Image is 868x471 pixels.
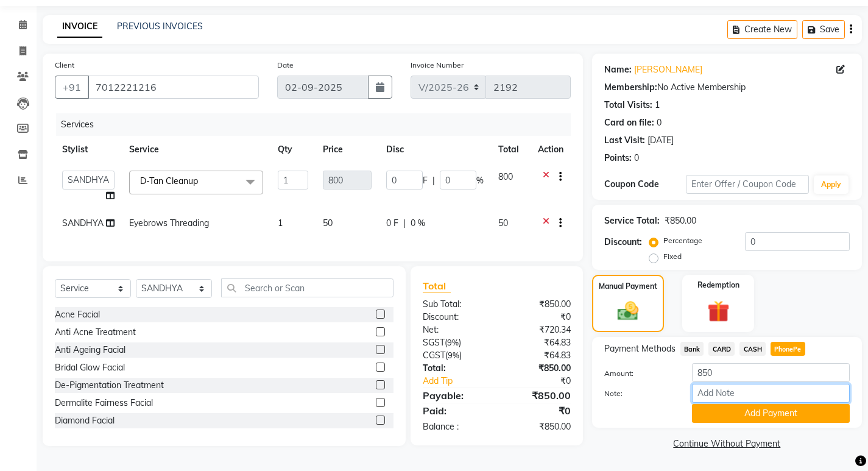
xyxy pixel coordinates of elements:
[496,349,579,362] div: ₹64.83
[88,76,259,99] input: Search by Name/Mobile/Email/Code
[498,218,508,228] span: 50
[129,218,209,228] span: Eyebrows Threading
[634,152,639,165] div: 0
[595,368,683,379] label: Amount:
[278,218,283,228] span: 1
[604,236,642,249] div: Discount:
[379,136,491,163] th: Disc
[739,342,766,356] span: CASH
[423,337,445,348] span: SGST
[686,175,809,194] input: Enter Offer / Coupon Code
[55,136,122,163] th: Stylist
[496,388,579,403] div: ₹850.00
[55,308,100,321] div: Acne Facial
[604,63,632,76] div: Name:
[423,174,428,187] span: F
[692,363,850,382] input: Amount
[663,235,702,246] label: Percentage
[56,113,580,136] div: Services
[604,81,657,94] div: Membership:
[55,361,125,374] div: Bridal Glow Facial
[604,134,645,147] div: Last Visit:
[496,336,579,349] div: ₹64.83
[604,116,654,129] div: Card on file:
[496,362,579,375] div: ₹850.00
[663,251,682,262] label: Fixed
[611,299,645,324] img: _cash.svg
[604,342,676,355] span: Payment Methods
[802,20,845,39] button: Save
[55,397,153,409] div: Dermalite Fairness Facial
[55,60,74,71] label: Client
[510,375,580,388] div: ₹0
[122,136,270,163] th: Service
[496,403,579,418] div: ₹0
[411,60,464,71] label: Invoice Number
[697,280,739,291] label: Redemption
[62,218,104,228] span: SANDHYA
[496,324,579,336] div: ₹720.34
[414,336,496,349] div: ( )
[411,217,425,230] span: 0 %
[595,437,859,450] a: Continue Without Payment
[414,388,496,403] div: Payable:
[708,342,735,356] span: CARD
[270,136,316,163] th: Qty
[665,214,696,227] div: ₹850.00
[692,384,850,403] input: Add Note
[221,278,393,297] input: Search or Scan
[277,60,294,71] label: Date
[414,420,496,433] div: Balance :
[647,134,674,147] div: [DATE]
[55,76,89,99] button: +91
[498,171,513,182] span: 800
[496,298,579,311] div: ₹850.00
[414,349,496,362] div: ( )
[680,342,704,356] span: Bank
[414,403,496,418] div: Paid:
[448,350,459,360] span: 9%
[55,379,164,392] div: De-Pigmentation Treatment
[423,280,451,292] span: Total
[414,298,496,311] div: Sub Total:
[476,174,484,187] span: %
[117,21,203,32] a: PREVIOUS INVOICES
[55,414,115,427] div: Diamond Facial
[414,362,496,375] div: Total:
[814,175,849,194] button: Apply
[414,324,496,336] div: Net:
[57,16,102,38] a: INVOICE
[692,404,850,423] button: Add Payment
[414,311,496,324] div: Discount:
[634,63,702,76] a: [PERSON_NAME]
[599,281,657,292] label: Manual Payment
[316,136,378,163] th: Price
[604,99,652,112] div: Total Visits:
[604,81,850,94] div: No Active Membership
[140,175,198,186] span: D-Tan Cleanup
[403,217,406,230] span: |
[604,214,660,227] div: Service Total:
[423,350,445,361] span: CGST
[595,388,683,399] label: Note:
[604,152,632,165] div: Points:
[771,342,805,356] span: PhonePe
[323,218,333,228] span: 50
[55,344,125,356] div: Anti Ageing Facial
[655,99,660,112] div: 1
[432,174,435,187] span: |
[386,217,398,230] span: 0 F
[531,136,571,163] th: Action
[727,20,797,39] button: Create New
[657,116,662,129] div: 0
[198,175,203,186] a: x
[414,375,510,388] a: Add Tip
[604,178,686,191] div: Coupon Code
[700,298,736,325] img: _gift.svg
[496,311,579,324] div: ₹0
[491,136,531,163] th: Total
[447,338,459,347] span: 9%
[55,326,136,339] div: Anti Acne Treatment
[496,420,579,433] div: ₹850.00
